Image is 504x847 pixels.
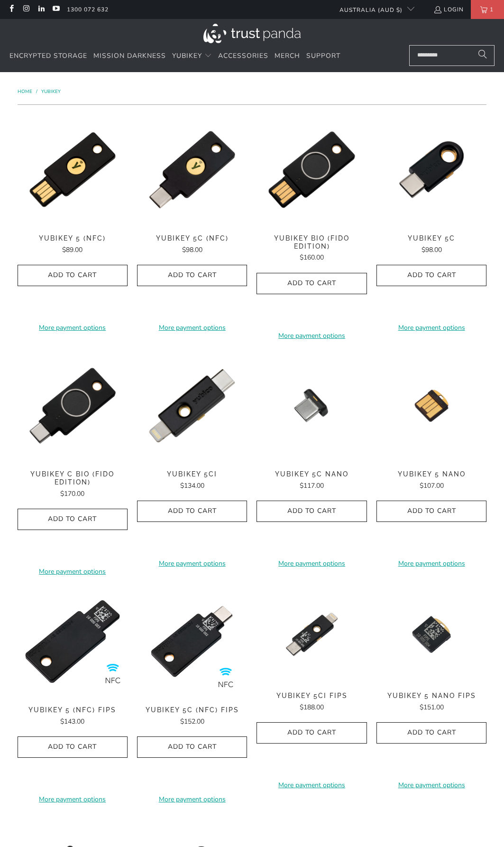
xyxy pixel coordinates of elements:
img: YubiKey Bio (FIDO Edition) - Trust Panda [257,114,367,224]
span: Add to Cart [266,279,357,288]
a: 1300 072 632 [67,4,109,15]
span: Merch [275,51,300,60]
a: YubiKey 5Ci FIPS - Trust Panda YubiKey 5Ci FIPS - Trust Panda [257,586,367,682]
span: $143.00 [60,717,84,726]
span: Add to Cart [147,507,237,515]
a: YubiKey 5C $98.00 [376,234,486,255]
span: YubiKey 5Ci FIPS [257,692,367,700]
input: Search... [409,45,495,66]
button: Add to Cart [18,736,128,758]
span: $107.00 [420,481,444,490]
img: YubiKey 5C NFC FIPS - Trust Panda [137,586,247,697]
a: More payment options [376,780,486,791]
img: YubiKey 5 Nano FIPS - Trust Panda [376,586,486,682]
a: YubiKey C Bio (FIDO Edition) $170.00 [18,470,128,499]
a: YubiKey 5 Nano $107.00 [376,470,486,491]
a: YubiKey 5C (NFC) FIPS $152.00 [137,706,247,727]
span: Add to Cart [266,507,357,515]
span: Accessories [218,51,268,60]
a: Merch [275,45,300,67]
a: YubiKey 5C Nano - Trust Panda YubiKey 5C Nano - Trust Panda [257,351,367,461]
a: More payment options [137,558,247,569]
img: YubiKey 5 NFC FIPS - Trust Panda [18,586,128,697]
span: YubiKey 5Ci [137,470,247,478]
a: YubiKey [41,88,61,95]
span: Add to Cart [27,515,118,523]
span: $151.00 [420,703,444,712]
span: Add to Cart [386,271,477,279]
a: YubiKey 5 Nano - Trust Panda YubiKey 5 Nano - Trust Panda [376,351,486,461]
span: YubiKey 5C (NFC) FIPS [137,706,247,714]
a: YubiKey 5 Nano FIPS - Trust Panda YubiKey 5 Nano FIPS - Trust Panda [376,586,486,682]
img: Trust Panda Australia [203,24,301,43]
button: Add to Cart [137,736,247,758]
button: Add to Cart [18,509,128,530]
button: Add to Cart [257,722,367,744]
a: More payment options [18,323,128,333]
span: YubiKey 5 (NFC) FIPS [18,706,128,714]
span: YubiKey 5C Nano [257,470,367,478]
a: Encrypted Storage [9,45,87,67]
img: YubiKey 5 (NFC) - Trust Panda [18,114,128,224]
a: Home [18,88,34,95]
button: Add to Cart [257,273,367,294]
span: YubiKey [172,51,202,60]
a: YubiKey 5C (NFC) - Trust Panda YubiKey 5C (NFC) - Trust Panda [137,114,247,224]
img: YubiKey 5Ci FIPS - Trust Panda [257,586,367,682]
a: More payment options [376,323,486,333]
a: YubiKey 5 NFC FIPS - Trust Panda YubiKey 5 NFC FIPS - Trust Panda [18,586,128,697]
span: Add to Cart [27,743,118,751]
span: YubiKey 5C (NFC) [137,234,247,242]
a: Mission Darkness [93,45,166,67]
span: $98.00 [422,245,442,254]
button: Add to Cart [376,265,486,286]
span: YubiKey 5 (NFC) [18,234,128,242]
span: Home [18,88,32,95]
img: YubiKey C Bio (FIDO Edition) - Trust Panda [18,351,128,461]
span: / [36,88,37,95]
a: YubiKey Bio (FIDO Edition) $160.00 [257,234,367,263]
a: More payment options [137,794,247,805]
button: Add to Cart [376,501,486,522]
span: Support [306,51,340,60]
span: Encrypted Storage [9,51,87,60]
img: YubiKey 5C (NFC) - Trust Panda [137,114,247,224]
span: Add to Cart [386,507,477,515]
a: Trust Panda Australia on YouTube [52,6,60,13]
a: YubiKey 5 (NFC) FIPS $143.00 [18,706,128,727]
a: YubiKey 5 (NFC) - Trust Panda YubiKey 5 (NFC) - Trust Panda [18,114,128,224]
span: $170.00 [60,489,84,498]
span: YubiKey 5 Nano FIPS [376,692,486,700]
a: More payment options [376,558,486,569]
img: YubiKey 5C Nano - Trust Panda [257,351,367,461]
span: YubiKey 5 Nano [376,470,486,478]
button: Add to Cart [376,722,486,744]
nav: Translation missing: en.navigation.header.main_nav [9,45,340,67]
span: YubiKey C Bio (FIDO Edition) [18,470,128,486]
span: $89.00 [62,245,82,254]
span: $134.00 [180,481,204,490]
button: Add to Cart [137,501,247,522]
button: Add to Cart [137,265,247,286]
a: YubiKey 5Ci $134.00 [137,470,247,491]
span: Add to Cart [386,729,477,737]
span: $152.00 [180,717,204,726]
a: YubiKey 5C NFC FIPS - Trust Panda YubiKey 5C NFC FIPS - Trust Panda [137,586,247,697]
a: YubiKey 5C Nano $117.00 [257,470,367,491]
a: YubiKey 5 (NFC) $89.00 [18,234,128,255]
img: YubiKey 5C - Trust Panda [376,114,486,224]
a: More payment options [257,780,367,791]
span: YubiKey Bio (FIDO Edition) [257,234,367,251]
span: Add to Cart [27,271,118,279]
a: YubiKey 5Ci FIPS $188.00 [257,692,367,713]
a: More payment options [137,323,247,333]
a: More payment options [18,567,128,577]
button: Search [471,45,495,66]
span: Add to Cart [147,271,237,279]
span: YubiKey 5C [376,234,486,242]
span: $117.00 [300,481,324,490]
a: Login [433,4,464,15]
span: $188.00 [300,703,324,712]
img: YubiKey 5Ci - Trust Panda [137,351,247,461]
